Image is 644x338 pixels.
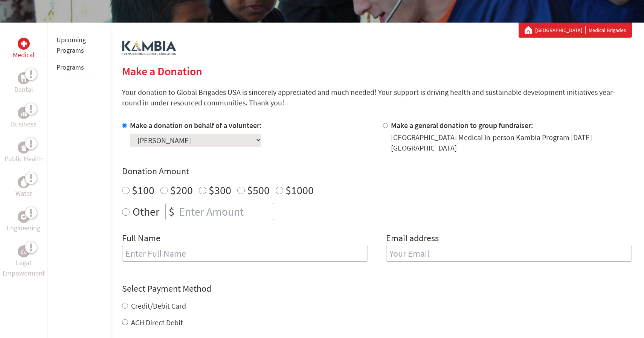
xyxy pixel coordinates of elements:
[21,214,27,220] img: Engineering
[132,183,154,197] label: $100
[13,50,35,60] p: Medical
[21,110,27,116] img: Business
[21,249,27,254] img: Legal Empowerment
[18,72,30,84] div: Dental
[131,301,186,311] label: Credit/Debit Card
[5,142,43,164] a: Public HealthPublic Health
[21,144,27,151] img: Public Health
[56,32,101,59] li: Upcoming Programs
[391,120,533,130] label: Make a general donation to group fundraiser:
[166,203,177,220] div: $
[5,154,43,164] p: Public Health
[177,203,274,220] input: Enter Amount
[122,64,632,78] h2: Make a Donation
[21,41,27,47] img: Medical
[122,165,632,177] h4: Donation Amount
[18,245,30,257] div: Legal Empowerment
[391,132,632,153] div: [GEOGRAPHIC_DATA] Medical In-person Kambia Program [DATE] [GEOGRAPHIC_DATA]
[2,257,46,279] p: Legal Empowerment
[15,188,32,199] p: Water
[21,178,27,186] img: Water
[130,120,262,130] label: Make a donation on behalf of a volunteer:
[14,84,33,95] p: Dental
[7,223,40,233] p: Engineering
[131,318,183,327] label: ACH Direct Debit
[18,176,30,188] div: Water
[18,107,30,119] div: Business
[133,203,159,220] label: Other
[122,87,632,108] p: Your donation to Global Brigades USA is sincerely appreciated and much needed! Your support is dr...
[11,119,37,129] p: Business
[56,35,86,55] a: Upcoming Programs
[7,211,40,233] a: EngineeringEngineering
[122,246,368,262] input: Enter Full Name
[535,26,586,34] a: [GEOGRAPHIC_DATA]
[21,75,27,82] img: Dental
[15,176,32,199] a: WaterWater
[2,245,46,279] a: Legal EmpowermentLegal Empowerment
[525,26,626,34] div: Medical Brigades
[386,246,632,262] input: Your Email
[56,59,101,76] li: Programs
[56,63,84,72] a: Programs
[18,211,30,223] div: Engineering
[11,107,37,129] a: BusinessBusiness
[14,72,33,95] a: DentalDental
[247,183,270,197] label: $500
[285,183,314,197] label: $1000
[18,38,30,50] div: Medical
[122,232,160,246] label: Full Name
[122,41,176,55] img: logo-kambia.png
[170,183,193,197] label: $200
[18,142,30,154] div: Public Health
[386,232,439,246] label: Email address
[209,183,231,197] label: $300
[122,283,632,295] h4: Select Payment Method
[13,38,35,60] a: MedicalMedical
